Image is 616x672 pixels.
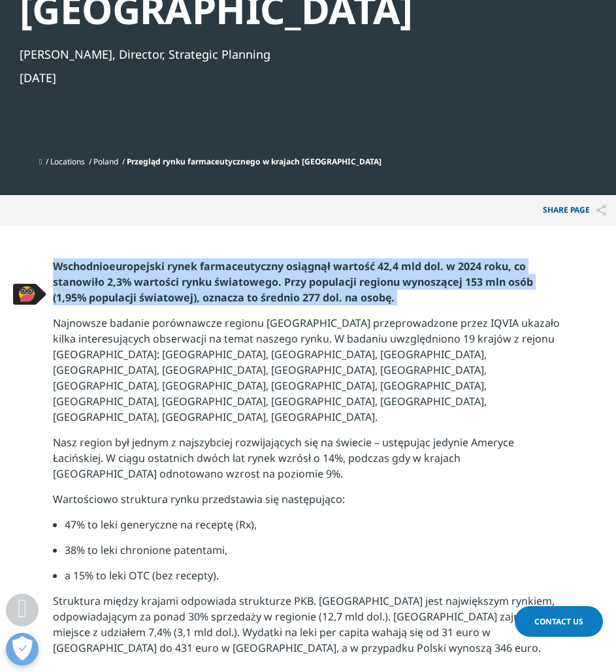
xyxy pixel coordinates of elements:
span: Przegląd rynku farmaceutycznego w krajach [GEOGRAPHIC_DATA] [127,156,381,167]
p: Nasz region był jednym z najszybciej rozwijających się na świecie – ustępując jedynie Ameryce Łac... [53,435,563,491]
img: Share PAGE [596,205,606,216]
strong: Wschodnioeuropejski rynek farmaceutyczny osiągnął wartość 42,4 mld dol. w 2024 roku, co stanowiło... [53,259,533,305]
a: Poland [93,156,118,167]
p: Struktura między krajami odpowiada strukturze PKB. [GEOGRAPHIC_DATA] jest największym rynkiem, od... [53,593,563,665]
li: 38% to leki chronione patentami, [65,542,563,568]
button: Share PAGEShare PAGE [533,195,616,226]
a: Locations [50,156,85,167]
button: Open Preferences [6,633,39,665]
div: [DATE] [20,70,581,85]
div: [PERSON_NAME], Director, Strategic Planning [20,46,581,62]
p: Share PAGE [533,195,616,226]
a: Contact Us [515,606,603,637]
p: Najnowsze badanie porównawcze regionu [GEOGRAPHIC_DATA] przeprowadzone przez IQVIA ukazało kilka ... [53,315,563,435]
span: Contact Us [534,616,583,627]
p: Wartościowo struktura rynku przedstawia się następująco: [53,491,563,517]
li: 47% to leki generyczne na receptę (Rx), [65,517,563,542]
li: a 15% to leki OTC (bez recepty). [65,568,563,593]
